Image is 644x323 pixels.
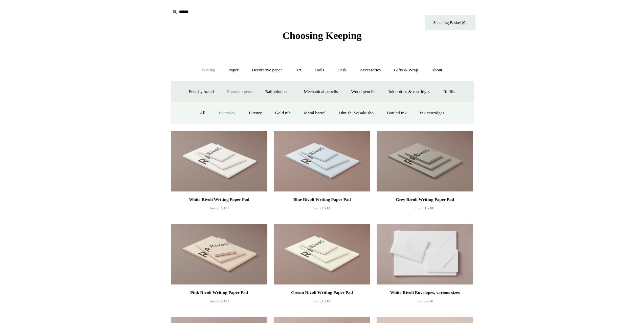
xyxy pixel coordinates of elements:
a: Refills [437,83,461,101]
span: from [210,299,217,303]
img: Blue Rivoli Writing Paper Pad [274,131,370,192]
span: from [417,299,423,303]
a: Choosing Keeping [282,35,361,40]
a: Blue Rivoli Writing Paper Pad from£15.00 [274,195,370,223]
a: Mechanical pencils [298,83,344,101]
a: White Rivoli Writing Paper Pad from£15.00 [171,195,267,223]
img: Pink Rivoli Writing Paper Pad [171,224,267,285]
span: £15.00 [210,205,229,210]
a: Blue Rivoli Writing Paper Pad Blue Rivoli Writing Paper Pad [274,131,370,192]
a: Ohnishi Seisakusho [333,104,380,122]
div: White Rivoli Envelopes, various sizes [378,289,471,297]
a: Gold nib [269,104,297,122]
span: from [313,299,319,303]
a: Writing [196,61,221,79]
img: Grey Rivoli Writing Paper Pad [377,131,473,192]
img: White Rivoli Envelopes, various sizes [377,224,473,285]
a: Metal barrel [298,104,332,122]
a: Tools [308,61,330,79]
div: Blue Rivoli Writing Paper Pad [275,195,368,204]
a: Everyday [213,104,242,122]
a: Grey Rivoli Writing Paper Pad from£15.00 [377,195,473,223]
a: Cream Rivoli Writing Paper Pad Cream Rivoli Writing Paper Pad [274,224,370,285]
a: Ink cartridges [414,104,450,122]
a: Ballpoints etc. [259,83,297,101]
span: from [313,206,319,210]
a: All [194,104,212,122]
span: £15.00 [313,205,332,210]
img: Cream Rivoli Writing Paper Pad [274,224,370,285]
a: Decorative paper [246,61,288,79]
img: White Rivoli Writing Paper Pad [171,131,267,192]
a: Fountain pens [221,83,258,101]
a: Grey Rivoli Writing Paper Pad Grey Rivoli Writing Paper Pad [377,131,473,192]
a: Luxury [243,104,268,122]
a: Accessories [354,61,387,79]
span: £15.00 [416,205,435,210]
span: from [210,206,217,210]
a: Pens by brand [183,83,220,101]
div: Pink Rivoli Writing Paper Pad [173,289,266,297]
a: Ink bottles & cartridges [382,83,436,101]
a: Bottled ink [381,104,413,122]
span: £6.50 [417,298,433,303]
a: About [425,61,448,79]
a: Pink Rivoli Writing Paper Pad Pink Rivoli Writing Paper Pad [171,224,267,285]
div: Grey Rivoli Writing Paper Pad [378,195,471,204]
span: from [416,206,422,210]
a: White Rivoli Envelopes, various sizes White Rivoli Envelopes, various sizes [377,224,473,285]
a: Gifts & Wrap [388,61,424,79]
a: Shopping Basket (0) [425,15,475,30]
a: White Rivoli Envelopes, various sizes from£6.50 [377,289,473,316]
div: Cream Rivoli Writing Paper Pad [275,289,368,297]
a: Art [289,61,307,79]
a: Desk [331,61,353,79]
a: Wood pencils [345,83,381,101]
div: White Rivoli Writing Paper Pad [173,195,266,204]
span: £15.00 [210,298,229,303]
a: Pink Rivoli Writing Paper Pad from£15.00 [171,289,267,316]
a: White Rivoli Writing Paper Pad White Rivoli Writing Paper Pad [171,131,267,192]
span: Choosing Keeping [282,30,361,41]
a: Cream Rivoli Writing Paper Pad from£15.00 [274,289,370,316]
a: Paper [222,61,245,79]
span: £15.00 [313,298,332,303]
